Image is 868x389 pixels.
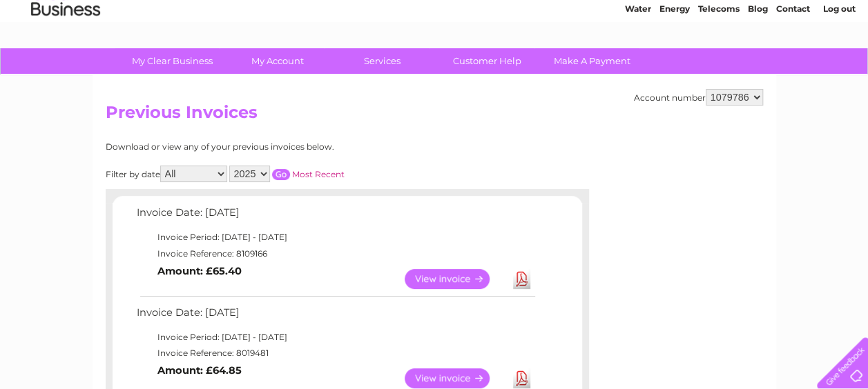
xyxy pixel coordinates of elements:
[513,269,530,289] a: Download
[133,229,537,246] td: Invoice Period: [DATE] - [DATE]
[776,59,810,69] a: Contact
[133,329,537,346] td: Invoice Period: [DATE] - [DATE]
[625,59,651,69] a: Water
[513,368,530,388] a: Download
[698,59,740,69] a: Telecoms
[535,48,649,74] a: Make A Payment
[405,269,506,289] a: View
[608,7,703,24] a: 0333 014 3131
[106,103,763,129] h2: Previous Invoices
[325,48,439,74] a: Services
[220,48,334,74] a: My Account
[133,246,537,262] td: Invoice Reference: 8109166
[430,48,544,74] a: Customer Help
[659,59,690,69] a: Energy
[292,169,345,179] a: Most Recent
[748,59,768,69] a: Blog
[133,203,537,229] td: Invoice Date: [DATE]
[157,265,242,277] b: Amount: £65.40
[634,89,763,106] div: Account number
[133,345,537,361] td: Invoice Reference: 8019481
[822,59,855,69] a: Log out
[157,364,242,377] b: Amount: £64.85
[405,368,506,388] a: View
[106,166,468,182] div: Filter by date
[108,8,761,67] div: Clear Business is a trading name of Verastar Limited (registered in [GEOGRAPHIC_DATA] No. 3667643...
[30,36,101,78] img: logo.png
[106,142,468,152] div: Download or view any of your previous invoices below.
[133,303,537,329] td: Invoice Date: [DATE]
[115,48,229,74] a: My Clear Business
